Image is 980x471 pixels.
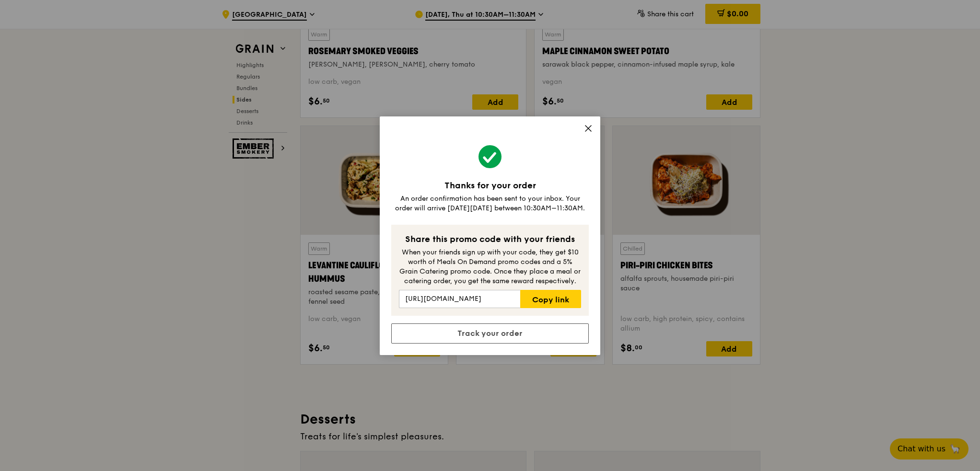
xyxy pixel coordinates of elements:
img: aff_l [490,136,490,136]
a: Track your order [391,323,589,344]
div: Thanks for your order [391,179,589,192]
div: When your friends sign up with your code, they get $10 worth of Meals On Demand promo codes and a... [399,248,581,286]
a: Copy link [520,290,581,308]
div: An order confirmation has been sent to your inbox. Your order will arrive [DATE][DATE] between 10... [391,194,589,213]
div: Share this promo code with your friends [399,232,581,246]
